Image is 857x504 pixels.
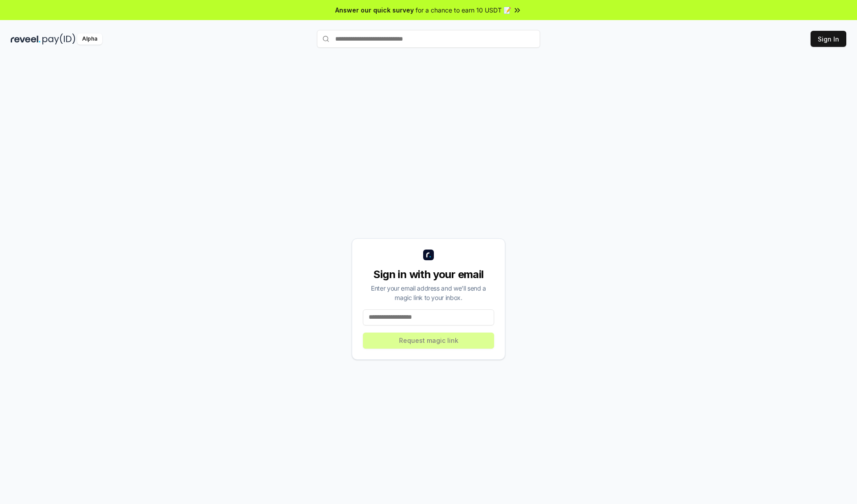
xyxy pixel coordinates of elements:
div: Enter your email address and we’ll send a magic link to your inbox. [363,283,494,302]
div: Sign in with your email [363,267,494,282]
span: for a chance to earn 10 USDT 📝 [416,5,511,15]
img: reveel_dark [11,33,41,45]
img: logo_small [423,250,434,260]
img: pay_id [42,33,75,45]
button: Sign In [811,31,846,47]
div: Alpha [77,33,102,45]
span: Answer our quick survey [335,5,414,15]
